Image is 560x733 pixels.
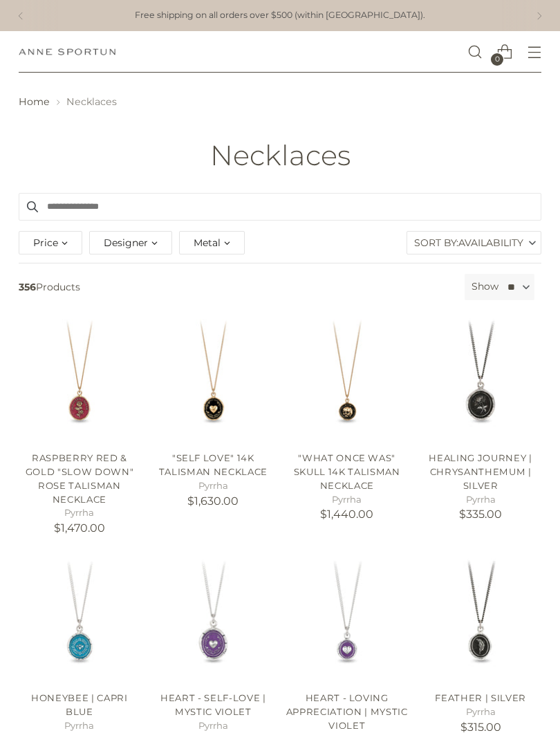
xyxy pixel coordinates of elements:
[491,53,503,66] span: 0
[33,235,58,250] span: Price
[19,559,140,680] a: Honeybee | Capri Blue
[152,559,274,680] a: Heart - Self-Love | Mystic Violet
[210,140,351,171] h1: Necklaces
[19,719,140,733] h5: Pyrrha
[472,279,498,294] label: Show
[320,508,373,521] span: $1,440.00
[159,452,268,477] a: "Self Love" 14k Talisman Necklace
[458,232,523,254] span: Availability
[54,521,105,535] span: $1,470.00
[194,235,221,250] span: Metal
[26,452,134,504] a: Raspberry Red & Gold "Slow Down" Rose Talisman Necklace
[420,705,541,719] h5: Pyrrha
[459,508,502,521] span: $335.00
[19,95,542,109] nav: breadcrumbs
[152,719,274,733] h5: Pyrrha
[420,493,541,507] h5: Pyrrha
[187,494,239,508] span: $1,630.00
[286,559,408,680] a: Heart - Loving Appreciation | Mystic Violet
[31,692,128,717] a: Honeybee | Capri Blue
[19,48,115,55] a: Anne Sportun Fine Jewellery
[435,692,526,703] a: Feather | Silver
[66,95,117,108] span: Necklaces
[294,452,400,490] a: "What Once Was" Skull 14k Talisman Necklace
[490,38,519,66] a: Open cart modal
[19,95,50,108] a: Home
[152,479,274,493] h5: Pyrrha
[19,319,140,440] a: Raspberry Red & Gold
[19,281,36,293] b: 356
[104,235,148,250] span: Designer
[135,9,425,22] p: Free shipping on all orders over $500 (within [GEOGRAPHIC_DATA]).
[286,692,408,730] a: Heart - Loving Appreciation | Mystic Violet
[286,493,408,507] h5: Pyrrha
[460,38,489,66] a: Open search modal
[160,692,266,717] a: Heart - Self-Love | Mystic Violet
[19,506,140,520] h5: Pyrrha
[520,38,548,66] button: Open menu modal
[429,452,532,490] a: Healing Journey | Chrysanthemum | Silver
[19,193,542,221] input: Search products
[420,559,541,680] a: Feather | Silver
[420,319,541,440] a: Healing Journey | Chrysanthemum | Silver
[13,274,460,300] span: Products
[407,232,541,254] label: Sort By:Availability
